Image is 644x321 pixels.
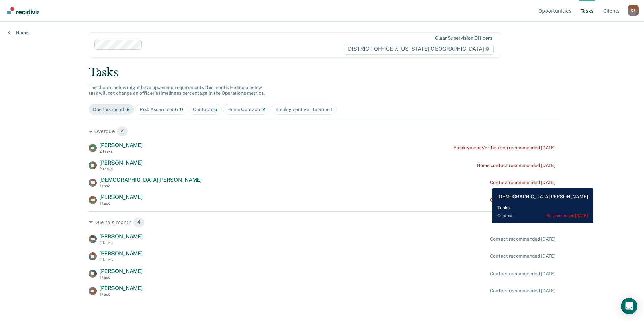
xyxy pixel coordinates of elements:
[180,107,183,112] span: 0
[628,5,639,16] div: C R
[140,107,183,112] div: Risk Assessments
[490,288,555,294] div: Contact recommended [DATE]
[490,253,555,259] div: Contact recommended [DATE]
[89,126,555,137] div: Overdue 4
[99,233,143,240] span: [PERSON_NAME]
[99,142,143,148] span: [PERSON_NAME]
[490,180,555,185] div: Contact recommended [DATE]
[117,126,128,137] span: 4
[99,149,143,154] div: 2 tasks
[89,85,265,96] span: The clients below might have upcoming requirements this month. Hiding a below task will not chang...
[275,107,333,112] div: Employment Verification
[453,145,555,151] div: Employment Verification recommended [DATE]
[490,197,555,203] div: Contact recommended [DATE]
[621,298,637,314] div: Open Intercom Messenger
[331,107,333,112] span: 1
[99,257,143,262] div: 2 tasks
[344,44,493,55] span: DISTRICT OFFICE 7, [US_STATE][GEOGRAPHIC_DATA]
[99,250,143,257] span: [PERSON_NAME]
[99,240,143,245] div: 2 tasks
[99,177,202,183] span: [DEMOGRAPHIC_DATA][PERSON_NAME]
[628,5,639,16] button: Profile dropdown button
[99,184,202,188] div: 1 task
[477,163,555,168] div: Home contact recommended [DATE]
[435,35,492,41] div: Clear supervision officers
[133,217,145,228] span: 4
[99,285,143,291] span: [PERSON_NAME]
[262,107,265,112] span: 2
[99,201,143,206] div: 1 task
[127,107,130,112] span: 8
[93,107,130,112] div: Due this month
[7,7,39,14] img: Recidiviz
[99,268,143,274] span: [PERSON_NAME]
[214,107,217,112] span: 6
[193,107,217,112] div: Contacts
[8,30,28,36] a: Home
[89,66,555,79] div: Tasks
[89,217,555,228] div: Due this month 4
[490,271,555,277] div: Contact recommended [DATE]
[99,292,143,297] div: 1 task
[99,159,143,166] span: [PERSON_NAME]
[99,275,143,280] div: 1 task
[490,236,555,242] div: Contact recommended [DATE]
[99,167,143,171] div: 2 tasks
[227,107,265,112] div: Home Contacts
[99,194,143,200] span: [PERSON_NAME]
